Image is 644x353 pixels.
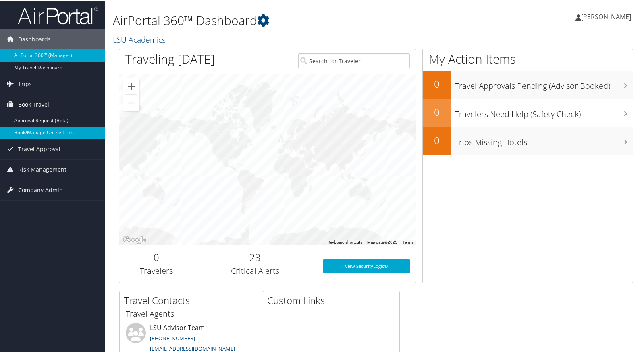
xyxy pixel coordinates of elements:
a: View SecurityLogic® [323,258,410,273]
h3: Travel Agents [126,308,250,319]
h2: 0 [423,76,451,90]
a: LSU Academics [113,33,168,44]
a: [PERSON_NAME] [575,4,639,28]
a: [PHONE_NUMBER] [150,334,195,341]
button: Zoom out [123,94,139,110]
a: Open this area in Google Maps (opens a new window) [121,234,148,244]
h3: Trips Missing Hotels [455,132,633,147]
h3: Travel Approvals Pending (Advisor Booked) [455,76,633,91]
h1: My Action Items [423,50,633,67]
h2: Custom Links [267,293,399,306]
span: Travel Approval [18,138,60,158]
h2: 0 [423,105,451,118]
a: 0Travelers Need Help (Safety Check) [423,98,633,126]
h2: 0 [125,250,187,263]
span: Company Admin [18,179,63,199]
h1: AirPortal 360™ Dashboard [113,11,464,28]
span: [PERSON_NAME] [581,12,631,21]
a: 0Travel Approvals Pending (Advisor Booked) [423,70,633,98]
input: Search for Traveler [298,53,410,68]
h3: Travelers [125,265,187,276]
h2: 23 [199,250,311,263]
span: Dashboards [18,29,51,49]
span: Book Travel [18,94,49,114]
span: Risk Management [18,159,66,179]
span: Trips [18,73,32,93]
h2: Travel Contacts [124,293,256,306]
img: airportal-logo.png [18,5,98,24]
a: 0Trips Missing Hotels [423,126,633,154]
img: Google [121,234,148,244]
h2: 0 [423,133,451,146]
button: Keyboard shortcuts [328,239,362,244]
h3: Travelers Need Help (Safety Check) [455,104,633,119]
a: Terms (opens in new tab) [402,239,413,244]
a: [EMAIL_ADDRESS][DOMAIN_NAME] [150,344,235,351]
h1: Traveling [DATE] [125,50,215,67]
span: Map data ©2025 [367,239,397,244]
button: Zoom in [123,78,139,94]
h3: Critical Alerts [199,265,311,276]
